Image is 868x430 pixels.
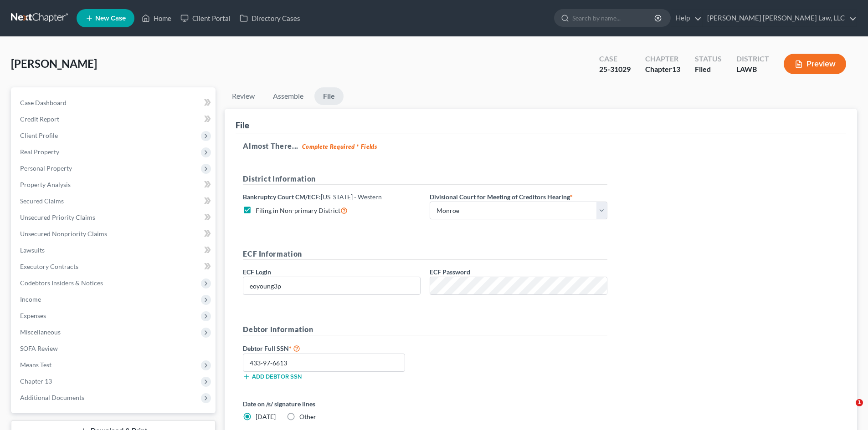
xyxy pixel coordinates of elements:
[672,65,680,73] span: 13
[256,207,340,214] span: Filing in Non-primary District
[645,64,680,75] div: Chapter
[430,267,470,277] label: ECF Password
[137,10,176,26] a: Home
[13,111,216,127] a: Credit Report
[314,87,344,105] a: File
[20,164,72,172] span: Personal Property
[20,328,61,336] span: Miscellaneous
[20,99,67,106] span: Case Dashboard
[695,54,722,64] div: Status
[243,267,271,277] label: ECF Login
[13,95,216,111] a: Case Dashboard
[11,57,97,70] span: [PERSON_NAME]
[238,343,425,354] label: Debtor Full SSN
[20,361,51,369] span: Means Test
[20,295,41,303] span: Income
[599,54,631,64] div: Case
[176,10,235,26] a: Client Portal
[20,132,58,139] span: Client Profile
[235,10,305,26] a: Directory Cases
[243,248,607,260] h5: ECF Information
[13,258,216,275] a: Executory Contracts
[837,399,859,421] iframe: Intercom live chat
[20,344,58,352] span: SOFA Review
[20,148,59,156] span: Real Property
[243,173,607,185] h5: District Information
[599,64,631,75] div: 25-31029
[225,87,262,105] a: Review
[671,10,702,26] a: Help
[20,377,52,385] span: Chapter 13
[784,54,846,74] button: Preview
[20,115,59,123] span: Credit Report
[572,10,656,26] input: Search by name...
[302,143,377,150] strong: Complete Required * Fields
[20,230,107,238] span: Unsecured Nonpriority Claims
[430,192,573,202] label: Divisional Court for Meeting of Creditors Hearing
[20,181,71,188] span: Property Analysis
[856,399,863,406] span: 1
[736,54,769,64] div: District
[20,263,78,270] span: Executory Contracts
[95,15,126,22] span: New Case
[13,177,216,193] a: Property Analysis
[243,373,302,380] button: Add debtor SSN
[243,399,421,409] label: Date on /s/ signature lines
[20,213,95,221] span: Unsecured Priority Claims
[243,141,839,152] h5: Almost There...
[243,277,420,294] input: Enter ECF Login...
[20,197,64,205] span: Secured Claims
[20,312,46,319] span: Expenses
[695,64,722,75] div: Filed
[243,324,607,335] h5: Debtor Information
[243,354,405,372] input: XXX-XX-XXXX
[243,192,382,202] label: Bankruptcy Court CM/ECF:
[736,64,769,75] div: LAWB
[20,246,45,254] span: Lawsuits
[703,10,857,26] a: [PERSON_NAME] [PERSON_NAME] Law, LLC
[266,87,311,105] a: Assemble
[645,54,680,64] div: Chapter
[236,120,249,131] div: File
[13,209,216,226] a: Unsecured Priority Claims
[20,394,84,401] span: Additional Documents
[256,413,276,420] span: [DATE]
[13,193,216,209] a: Secured Claims
[13,340,216,357] a: SOFA Review
[299,413,316,420] span: Other
[13,242,216,258] a: Lawsuits
[321,193,382,201] span: [US_STATE] - Western
[13,226,216,242] a: Unsecured Nonpriority Claims
[20,279,103,287] span: Codebtors Insiders & Notices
